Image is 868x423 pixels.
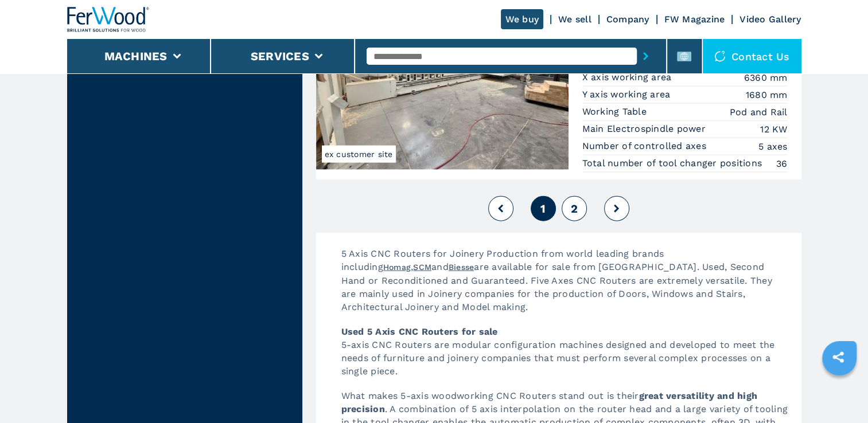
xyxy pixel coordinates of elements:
a: Company [606,14,649,25]
button: submit-button [637,43,655,69]
button: Services [251,49,309,63]
a: Video Gallery [739,14,801,25]
p: 5 Axis CNC Routers for Joinery Production from world leading brands including , and are available... [330,247,801,325]
iframe: Chat [819,371,859,414]
p: 5-axis CNC Routers are modular configuration machines designed and developed to meet the needs of... [330,325,801,389]
button: 1 [531,196,556,221]
a: We sell [558,14,591,25]
a: Biesse [449,263,474,272]
p: Number of controlled axes [582,140,710,152]
button: 2 [562,196,587,221]
p: Total number of tool changer positions [582,157,765,170]
span: 1 [540,202,546,216]
em: 5 axes [758,140,788,153]
span: ex customer site [322,146,396,163]
em: Pod and Rail [730,105,788,119]
a: Homag [383,263,411,272]
p: Working Table [582,105,650,118]
a: We buy [501,9,544,29]
em: 1680 mm [746,88,788,101]
em: 6360 mm [744,71,788,84]
div: Contact us [703,39,801,73]
button: Machines [104,49,168,63]
span: 2 [570,202,577,216]
a: FW Magazine [664,14,725,25]
img: Contact us [714,50,726,62]
em: 36 [776,157,788,170]
p: Y axis working area [582,88,674,101]
a: sharethis [824,343,853,371]
strong: Used 5 Axis CNC Routers for sale [341,326,498,337]
em: 12 KW [760,123,787,136]
a: SCM [413,263,431,272]
p: X axis working area [582,71,675,84]
p: Main Electrospindle power [582,123,709,135]
img: Ferwood [67,7,150,32]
